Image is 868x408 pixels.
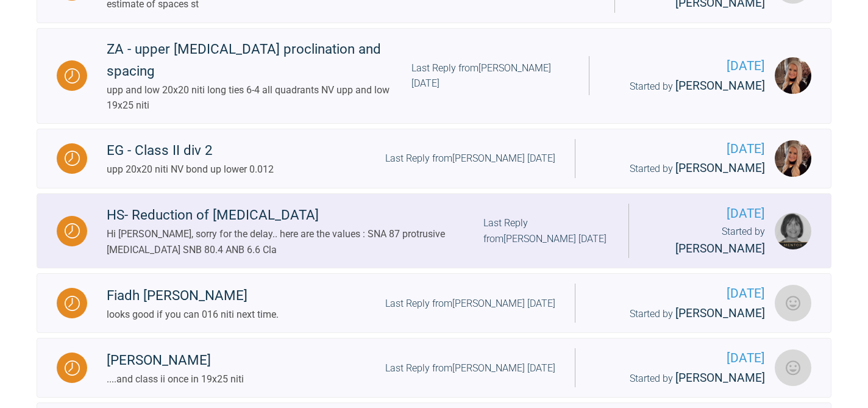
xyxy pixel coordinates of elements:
[37,28,831,124] a: WaitingZA - upper [MEDICAL_DATA] proclination and spacingupp and low 20x20 niti long ties 6-4 all...
[65,223,80,238] img: Waiting
[107,371,244,387] div: ....and class ii once in 19x25 niti
[107,82,411,113] div: upp and low 20x20 niti long ties 6-4 all quadrants NV upp and low 19x25 niti
[775,140,811,177] img: Emma Wall
[595,304,765,323] div: Started by
[775,285,811,321] img: Eamon OReilly
[775,213,811,249] img: Nicola White
[483,215,609,246] div: Last Reply from [PERSON_NAME] [DATE]
[675,79,765,93] span: [PERSON_NAME]
[649,204,765,224] span: [DATE]
[65,151,80,166] img: Waiting
[649,224,765,258] div: Started by
[385,296,555,312] div: Last Reply from [PERSON_NAME] [DATE]
[595,159,765,178] div: Started by
[675,161,765,175] span: [PERSON_NAME]
[107,38,411,82] div: ZA - upper [MEDICAL_DATA] proclination and spacing
[595,348,765,368] span: [DATE]
[65,360,80,376] img: Waiting
[37,338,831,398] a: Waiting[PERSON_NAME]....and class ii once in 19x25 nitiLast Reply from[PERSON_NAME] [DATE][DATE]S...
[107,285,279,307] div: Fiadh [PERSON_NAME]
[609,77,765,96] div: Started by
[107,162,274,177] div: upp 20x20 niti NV bond up lower 0.012
[65,68,80,84] img: Waiting
[675,371,765,385] span: [PERSON_NAME]
[37,193,831,269] a: WaitingHS- Reduction of [MEDICAL_DATA]Hi [PERSON_NAME], sorry for the delay.. here are the values...
[107,226,483,257] div: Hi [PERSON_NAME], sorry for the delay.. here are the values : SNA 87 protrusive [MEDICAL_DATA] SN...
[775,349,811,386] img: Eamon OReilly
[775,57,811,94] img: Emma Wall
[609,56,765,76] span: [DATE]
[411,60,569,91] div: Last Reply from [PERSON_NAME] [DATE]
[385,360,555,376] div: Last Reply from [PERSON_NAME] [DATE]
[675,306,765,320] span: [PERSON_NAME]
[595,369,765,388] div: Started by
[107,307,279,323] div: looks good if you can 016 niti next time.
[107,349,244,371] div: [PERSON_NAME]
[595,284,765,304] span: [DATE]
[385,151,555,166] div: Last Reply from [PERSON_NAME] [DATE]
[65,296,80,311] img: Waiting
[107,204,483,226] div: HS- Reduction of [MEDICAL_DATA]
[107,140,274,162] div: EG - Class II div 2
[37,273,831,333] a: WaitingFiadh [PERSON_NAME]looks good if you can 016 niti next time.Last Reply from[PERSON_NAME] [...
[675,242,765,256] span: [PERSON_NAME]
[595,139,765,159] span: [DATE]
[37,129,831,188] a: WaitingEG - Class II div 2upp 20x20 niti NV bond up lower 0.012Last Reply from[PERSON_NAME] [DATE...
